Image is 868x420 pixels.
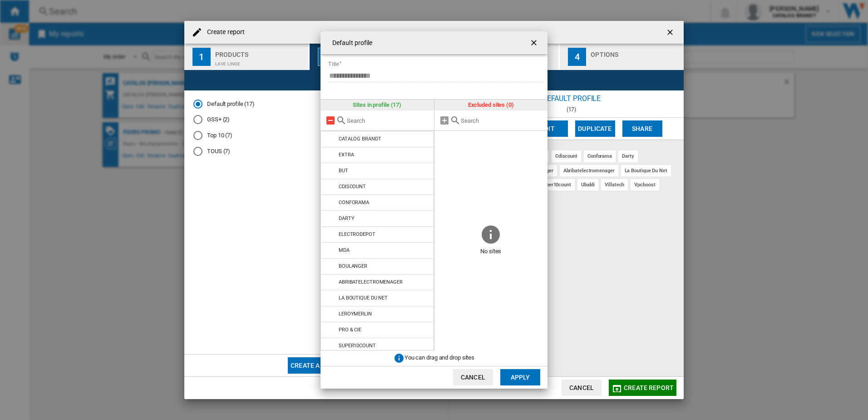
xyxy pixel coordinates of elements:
[404,354,474,361] span: You can drag and drop sites
[339,184,366,190] div: CDISCOUNT
[500,369,540,385] button: Apply
[461,117,543,124] input: Search
[339,263,367,269] div: BOULANGER
[526,34,544,52] button: getI18NText('BUTTONS.CLOSE_DIALOG')
[339,311,372,317] div: LEROYMERLIN
[339,168,348,174] div: BUT
[339,327,361,333] div: PRO & CIE
[339,200,369,205] div: CONFORAMA
[439,115,450,126] md-icon: Add all
[321,100,434,110] div: Sites in profile (17)
[339,343,376,349] div: SUPER10COUNT
[339,152,354,158] div: EXTRA
[339,295,388,301] div: LA BOUTIQUE DU NET
[328,39,373,48] h4: Default profile
[325,115,336,126] md-icon: Remove all
[339,231,375,237] div: ELECTRODEPOT
[434,245,548,259] span: No sites
[339,215,355,221] div: DARTY
[339,136,381,142] div: CATALOG BRANDT
[339,247,350,253] div: MDA
[434,100,548,110] div: Excluded sites (0)
[529,38,540,49] ng-md-icon: getI18NText('BUTTONS.CLOSE_DIALOG')
[347,117,429,124] input: Search
[453,369,493,385] button: Cancel
[339,279,403,285] div: ABRIBATELECTROMENAGER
